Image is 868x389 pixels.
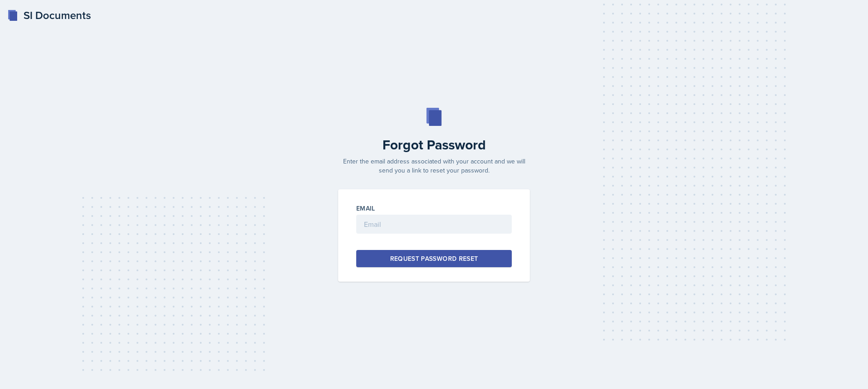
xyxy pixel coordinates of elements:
[7,7,91,24] a: SI Documents
[356,250,512,267] button: Request Password Reset
[356,215,512,234] input: Email
[390,254,478,263] div: Request Password Reset
[356,204,375,213] label: Email
[333,137,535,153] h2: Forgot Password
[333,157,535,175] p: Enter the email address associated with your account and we will send you a link to reset your pa...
